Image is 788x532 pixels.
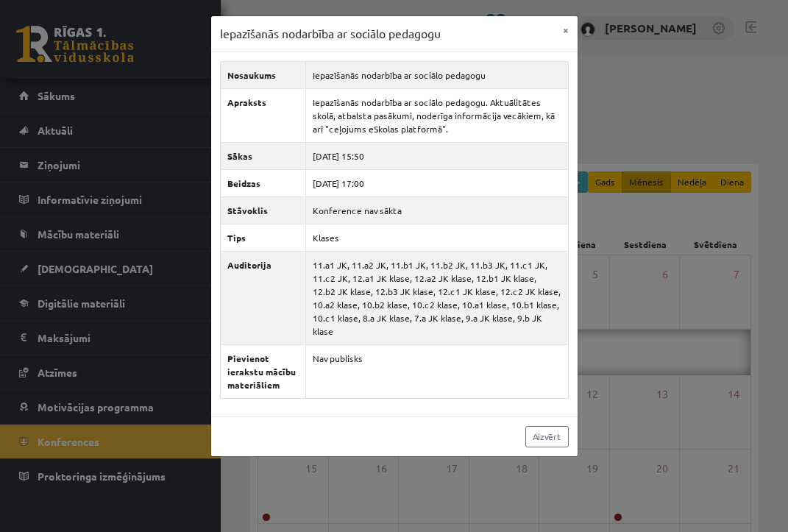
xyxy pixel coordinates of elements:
th: Beidzas [220,169,305,196]
a: Aizvērt [525,426,569,447]
th: Auditorija [220,251,305,344]
td: Klases [305,224,568,251]
th: Nosaukums [220,61,305,88]
th: Stāvoklis [220,196,305,224]
th: Tips [220,224,305,251]
td: [DATE] 15:50 [305,142,568,169]
td: [DATE] 17:00 [305,169,568,196]
td: Iepazīšanās nodarbība ar sociālo pedagogu [305,61,568,88]
td: Konference nav sākta [305,196,568,224]
h3: Iepazīšanās nodarbība ar sociālo pedagogu [220,25,441,43]
td: Iepazīšanās nodarbība ar sociālo pedagogu. Aktuālitātes skolā, atbalsta pasākumi, noderīga inform... [305,88,568,142]
th: Sākas [220,142,305,169]
td: 11.a1 JK, 11.a2 JK, 11.b1 JK, 11.b2 JK, 11.b3 JK, 11.c1 JK, 11.c2 JK, 12.a1 JK klase, 12.a2 JK kl... [305,251,568,344]
th: Apraksts [220,88,305,142]
td: Nav publisks [305,344,568,398]
th: Pievienot ierakstu mācību materiāliem [220,344,305,398]
button: × [554,16,578,44]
